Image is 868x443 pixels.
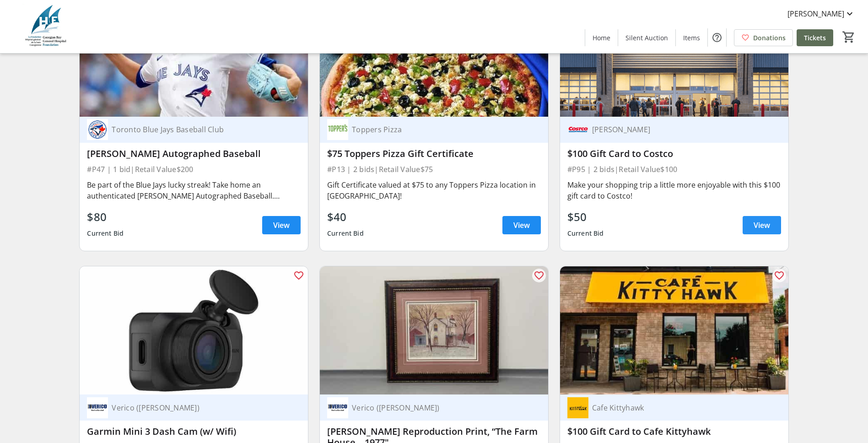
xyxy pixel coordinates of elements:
div: Toppers Pizza [348,125,530,134]
div: $50 [567,209,604,225]
div: $100 Gift Card to Costco [567,148,781,159]
div: $80 [87,209,124,225]
div: Make your shopping trip a little more enjoyable with this $100 gift card to Costco! [567,179,781,201]
mat-icon: favorite_outline [774,270,785,281]
img: Georgian Bay General Hospital Foundation's Logo [5,4,87,49]
img: Cafe Kittyhawk [567,397,588,418]
div: Current Bid [87,225,124,242]
img: Toronto Blue Jays Baseball Club [87,119,108,140]
img: Costco Barrie [567,119,588,140]
a: View [502,216,541,234]
div: Verico ([PERSON_NAME]) [108,403,290,412]
div: $100 Gift Card to Cafe Kittyhawk [567,426,781,437]
span: Tickets [804,33,826,43]
div: Toronto Blue Jays Baseball Club [108,125,290,134]
mat-icon: favorite_outline [534,270,545,281]
button: Cart [841,29,857,45]
div: Garmin Mini 3 Dash Cam (w/ Wifi) [87,426,301,437]
span: View [273,220,290,231]
span: Items [683,33,700,43]
span: Home [593,33,610,43]
a: View [743,216,781,234]
div: $40 [327,209,364,225]
span: View [754,220,770,231]
a: Home [585,29,618,46]
div: Current Bid [567,225,604,242]
img: Toppers Pizza [327,119,348,140]
div: Verico ([PERSON_NAME]) [348,403,530,412]
div: #P47 | 1 bid | Retail Value $200 [87,163,301,176]
img: Verico (Martin Marshall) [87,397,108,418]
div: #P95 | 2 bids | Retail Value $100 [567,163,781,176]
div: Cafe Kittyhawk [588,403,770,412]
a: Donations [734,29,793,46]
button: Help [708,28,726,47]
mat-icon: favorite_outline [293,270,304,281]
div: Gift Certificate valued at $75 to any Toppers Pizza location in [GEOGRAPHIC_DATA]! [327,179,541,201]
a: View [262,216,301,234]
img: Garmin Mini 3 Dash Cam (w/ Wifi) [80,266,308,395]
a: Tickets [797,29,833,46]
div: Current Bid [327,225,364,242]
div: [PERSON_NAME] [588,125,770,134]
div: $75 Toppers Pizza Gift Certificate [327,148,541,159]
span: Silent Auction [625,33,668,43]
span: Donations [753,33,786,43]
img: $100 Gift Card to Cafe Kittyhawk [560,266,788,395]
span: View [513,220,530,231]
div: [PERSON_NAME] Autographed Baseball [87,148,301,159]
img: A.J. Casson Reproduction Print, “The Farm House – 1977" [320,266,548,395]
a: Silent Auction [618,29,675,46]
div: Be part of the Blue Jays lucky streak! Take home an authenticated [PERSON_NAME] Autographed Baseb... [87,179,301,201]
button: [PERSON_NAME] [780,6,863,21]
div: #P13 | 2 bids | Retail Value $75 [327,163,541,176]
a: Items [676,29,707,46]
img: Verico (Martin Marshall) [327,397,348,418]
span: [PERSON_NAME] [787,8,844,19]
